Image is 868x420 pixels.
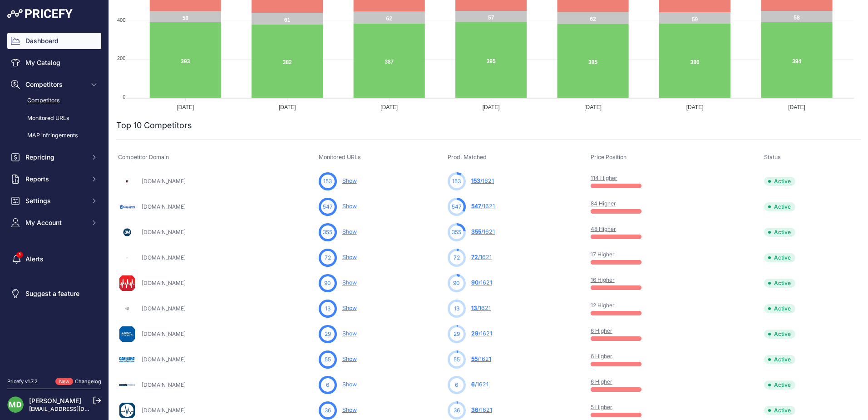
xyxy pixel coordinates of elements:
[454,305,459,313] span: 13
[142,381,186,388] a: [DOMAIN_NAME]
[25,196,85,205] span: Settings
[116,119,192,132] h2: Top 10 Competitors
[471,279,478,286] span: 90
[75,378,101,385] a: Changelog
[7,378,38,385] div: Pricefy v1.7.2
[342,279,357,286] a: Show
[471,305,477,311] span: 13
[142,229,186,235] a: [DOMAIN_NAME]
[25,175,85,184] span: Reports
[591,302,615,309] a: 12 Higher
[117,55,125,61] tspan: 200
[764,355,795,364] span: Active
[448,154,487,160] span: Prod. Matched
[7,149,101,165] button: Repricing
[591,353,612,360] a: 6 Higher
[342,355,357,362] a: Show
[471,279,492,286] a: 90/1621
[591,200,616,207] a: 84 Higher
[142,305,186,312] a: [DOMAIN_NAME]
[471,381,475,388] span: 6
[471,381,488,388] a: 6/1621
[591,276,615,283] a: 16 Higher
[29,405,124,412] a: [EMAIL_ADDRESS][DOMAIN_NAME]
[471,355,491,362] a: 55/1621
[591,175,617,181] a: 114 Higher
[25,80,85,89] span: Competitors
[142,254,186,261] a: [DOMAIN_NAME]
[342,254,357,260] a: Show
[764,154,781,160] span: Status
[454,330,460,338] span: 29
[342,177,357,184] a: Show
[117,17,125,23] tspan: 400
[123,94,125,100] tspan: 0
[454,254,460,262] span: 72
[25,218,85,227] span: My Account
[471,203,495,210] a: 547/1621
[342,228,357,235] a: Show
[7,193,101,209] button: Settings
[471,177,480,184] span: 153
[452,203,462,211] span: 547
[764,380,795,390] span: Active
[142,330,186,337] a: [DOMAIN_NAME]
[471,406,478,413] span: 36
[142,407,186,414] a: [DOMAIN_NAME]
[764,304,795,313] span: Active
[7,285,101,302] a: Suggest a feature
[471,406,492,413] a: 36/1621
[455,381,458,389] span: 6
[142,178,186,185] a: [DOMAIN_NAME]
[325,355,331,364] span: 55
[325,254,331,262] span: 72
[7,93,101,109] a: Competitors
[452,177,461,185] span: 153
[323,203,333,211] span: 547
[471,228,495,235] a: 355/1621
[55,378,73,385] span: New
[319,154,361,160] span: Monitored URLs
[142,356,186,363] a: [DOMAIN_NAME]
[325,406,331,415] span: 36
[591,327,612,334] a: 6 Higher
[177,104,194,110] tspan: [DATE]
[142,203,186,210] a: [DOMAIN_NAME]
[453,279,460,287] span: 90
[591,154,626,160] span: Price Position
[591,251,615,258] a: 17 Higher
[7,110,101,126] a: Monitored URLs
[323,228,332,236] span: 355
[764,253,795,262] span: Active
[764,406,795,415] span: Active
[7,9,73,18] img: Pricefy Logo
[325,330,331,338] span: 29
[279,104,296,110] tspan: [DATE]
[325,305,330,313] span: 13
[29,397,81,405] a: [PERSON_NAME]
[471,305,491,311] a: 13/1621
[342,406,357,413] a: Show
[591,378,612,385] a: 6 Higher
[7,251,101,267] a: Alerts
[326,381,329,389] span: 6
[584,104,602,110] tspan: [DATE]
[7,33,101,49] a: Dashboard
[7,215,101,231] button: My Account
[7,171,101,187] button: Reports
[25,153,85,162] span: Repricing
[591,404,612,410] a: 5 Higher
[7,55,101,71] a: My Catalog
[471,203,481,210] span: 547
[454,406,460,415] span: 36
[788,104,805,110] tspan: [DATE]
[591,225,616,232] a: 48 Higher
[342,305,357,311] a: Show
[471,177,494,184] a: 153/1621
[452,228,461,236] span: 355
[471,330,492,337] a: 29/1621
[483,104,500,110] tspan: [DATE]
[342,203,357,210] a: Show
[764,177,795,186] span: Active
[471,228,481,235] span: 355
